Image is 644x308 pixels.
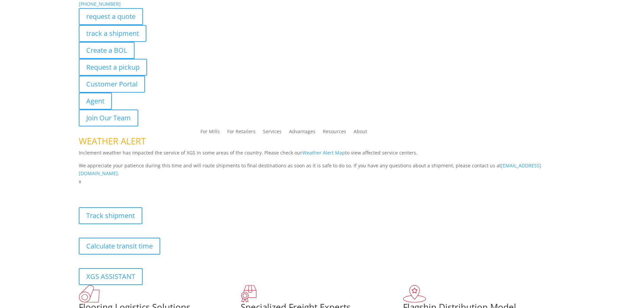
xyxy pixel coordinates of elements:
a: XGS ASSISTANT [79,268,143,285]
a: Services [263,129,282,137]
b: Visibility, transparency, and control for your entire supply chain. [79,187,230,193]
a: For Mills [200,129,220,137]
a: Calculate transit time [79,238,160,255]
a: Create a BOL [79,42,135,59]
a: About [354,129,367,137]
a: Track shipment [79,207,142,224]
a: Customer Portal [79,76,145,93]
a: Request a pickup [79,59,147,76]
a: Resources [323,129,346,137]
img: xgs-icon-focused-on-flooring-red [241,285,257,303]
a: Join Our Team [79,110,138,126]
a: request a quote [79,8,143,25]
a: Weather Alert Map [302,149,345,156]
img: xgs-icon-total-supply-chain-intelligence-red [79,285,100,303]
a: [PHONE_NUMBER] [79,1,121,7]
p: x [79,177,566,186]
span: WEATHER ALERT [79,135,146,147]
a: track a shipment [79,25,146,42]
a: Advantages [289,129,315,137]
p: We appreciate your patience during this time and will route shipments to final destinations as so... [79,162,566,178]
p: Inclement weather has impacted the service of XGS in some areas of the country. Please check our ... [79,149,566,162]
a: For Retailers [227,129,256,137]
img: xgs-icon-flagship-distribution-model-red [403,285,426,303]
a: Agent [79,93,112,110]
